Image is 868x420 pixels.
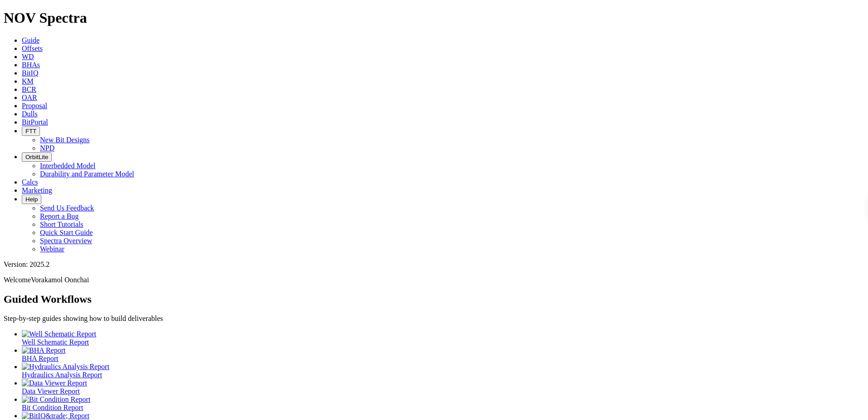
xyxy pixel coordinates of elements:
a: BHA Report BHA Report [22,346,864,362]
img: BHA Report [22,346,65,355]
a: Bit Condition Report Bit Condition Report [22,395,864,411]
a: Marketing [22,186,52,194]
a: Send Us Feedback [40,204,94,212]
span: OrbitLite [25,154,48,160]
a: Data Viewer Report Data Viewer Report [22,379,864,395]
a: Quick Start Guide [40,229,93,236]
a: BitIQ [22,69,38,77]
a: Durability and Parameter Model [40,170,134,178]
a: Well Schematic Report Well Schematic Report [22,330,864,346]
span: Well Schematic Report [22,338,89,346]
a: Hydraulics Analysis Report Hydraulics Analysis Report [22,363,864,379]
img: Well Schematic Report [22,330,96,338]
span: BHA Report [22,355,58,362]
a: New Bit Designs [40,136,89,144]
a: BitPortal [22,118,48,126]
a: Proposal [22,102,47,110]
a: OAR [22,94,37,101]
a: BCR [22,85,36,93]
p: Welcome [4,276,864,284]
a: Dulls [22,110,38,118]
span: FTT [25,128,36,135]
a: WD [22,53,34,60]
button: Help [22,195,41,204]
a: Guide [22,36,39,44]
a: Webinar [40,245,64,253]
span: Bit Condition Report [22,404,83,411]
a: BHAs [22,61,40,69]
h1: NOV Spectra [4,10,864,26]
a: Short Tutorials [40,220,84,228]
img: BitIQ&trade; Report [22,412,89,420]
a: Report a Bug [40,212,79,220]
img: Bit Condition Report [22,395,90,404]
a: Calcs [22,178,38,186]
a: Spectra Overview [40,237,92,245]
div: Version: 2025.2 [4,260,864,269]
span: Data Viewer Report [22,387,80,395]
span: Vorakamol Oonchai [31,276,89,284]
a: Interbedded Model [40,162,95,170]
button: FTT [22,126,40,136]
img: Hydraulics Analysis Report [22,363,109,371]
p: Step-by-step guides showing how to build deliverables [4,315,864,323]
h2: Guided Workflows [4,293,864,305]
span: Hydraulics Analysis Report [22,371,102,379]
button: OrbitLite [22,152,52,162]
a: NPD [40,144,54,152]
span: Help [25,196,38,203]
a: KM [22,77,34,85]
a: Offsets [22,45,43,52]
img: Data Viewer Report [22,379,87,387]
